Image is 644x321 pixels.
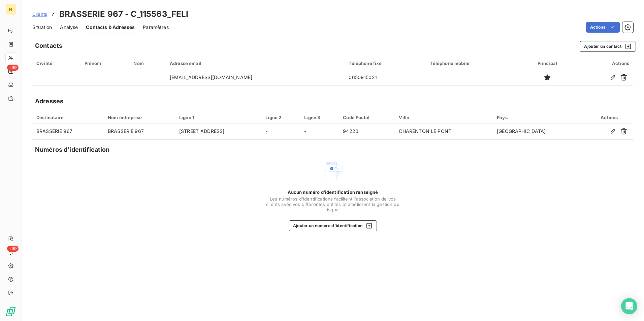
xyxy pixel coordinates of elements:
[7,246,19,252] span: +99
[343,115,391,120] div: Code Postal
[32,11,47,17] a: Clients
[133,61,162,66] div: Nom
[524,61,571,66] div: Principal
[349,61,422,66] div: Téléphone fixe
[5,4,16,15] div: FI
[36,61,76,66] div: Civilité
[85,61,126,66] div: Prénom
[86,24,135,31] span: Contacts & Adresses
[5,66,16,77] a: +99
[175,123,261,140] td: [STREET_ADDRESS]
[399,115,489,120] div: Ville
[265,115,296,120] div: Ligne 2
[395,123,493,140] td: CHARENTON LE PONT
[170,61,341,66] div: Adresse email
[339,123,395,140] td: 94220
[265,196,400,212] span: Les numéros d'identifications facilitent l'association de vos clients avec vos différentes entité...
[497,115,581,120] div: Pays
[59,8,188,20] h3: BRASSERIE 967 - C_115563_FELI
[261,123,300,140] td: -
[32,24,52,31] span: Situation
[289,220,377,231] button: Ajouter un numéro d’identification
[35,145,110,154] h5: Numéros d’identification
[304,115,335,120] div: Ligne 3
[32,11,47,17] span: Clients
[35,97,63,106] h5: Adresses
[621,298,637,314] div: Open Intercom Messenger
[7,65,19,71] span: +99
[580,41,636,52] button: Ajouter un contact
[32,123,104,140] td: BRASSERIE 967
[36,115,100,120] div: Destinataire
[108,115,171,120] div: Nom entreprise
[586,22,620,33] button: Actions
[579,61,629,66] div: Actions
[60,24,78,31] span: Analyse
[143,24,169,31] span: Paramètres
[288,189,378,195] span: Aucun numéro d’identification renseigné
[300,123,339,140] td: -
[179,115,257,120] div: Ligne 1
[166,69,345,85] td: [EMAIL_ADDRESS][DOMAIN_NAME]
[589,115,629,120] div: Actions
[430,61,516,66] div: Téléphone mobile
[104,123,175,140] td: BRASSERIE 967
[345,69,426,85] td: 0650915021
[493,123,585,140] td: [GEOGRAPHIC_DATA]
[35,41,62,50] h5: Contacts
[322,160,344,181] img: Empty state
[5,306,16,317] img: Logo LeanPay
